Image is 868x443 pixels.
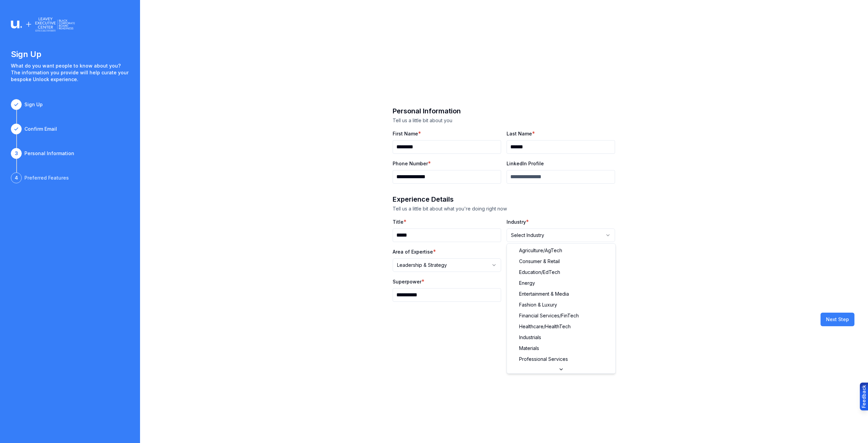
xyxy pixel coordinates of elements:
[519,269,560,276] span: Education/EdTech
[519,345,539,352] span: Materials
[519,356,568,363] span: Professional Services
[519,247,562,254] span: Agriculture/AgTech
[519,323,571,330] span: Healthcare/HealthTech
[519,258,560,265] span: Consumer & Retail
[519,291,569,297] span: Entertainment & Media
[519,312,579,319] span: Financial Services/FinTech
[519,301,557,308] span: Fashion & Luxury
[519,334,541,341] span: Industrials
[519,280,535,287] span: Energy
